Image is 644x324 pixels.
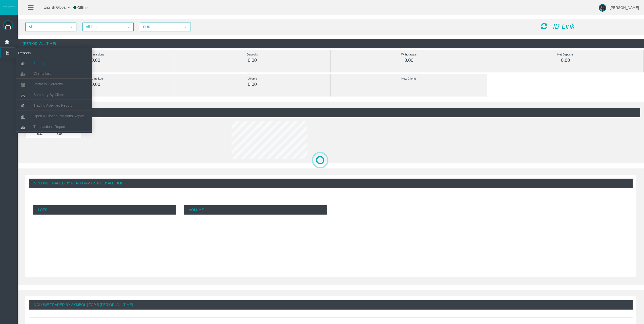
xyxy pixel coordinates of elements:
div: Volume Lots [29,76,162,82]
a: Trading [16,58,92,67]
span: [PERSON_NAME] [610,6,639,10]
div: 0.00 [186,58,319,63]
div: Net Deposits [499,52,632,58]
span: Partners Hierarchy [33,82,63,86]
div: Volume Traded By Platform (Period: All Time) [29,179,633,188]
div: 0.00 [29,82,162,87]
span: Offline [77,6,88,10]
div: 0.00 [29,58,162,63]
span: select [69,25,73,29]
span: EUR [140,23,181,31]
div: New Clients [342,76,476,82]
div: Volume Traded By Symbol | Top 5 (Period: All Time) [29,300,633,310]
div: Commissions [29,52,162,58]
a: Partners Hierarchy [16,80,92,89]
span: Trading Activities Report [33,103,72,107]
span: All [26,23,67,31]
span: All Time [83,23,124,31]
a: Clients List [16,69,92,78]
div: 0.00 [499,58,632,63]
span: Clients List [33,71,51,75]
span: Trading [33,61,45,65]
div: 0.00 [186,82,319,87]
span: Open & Closed Positions Report [33,114,85,118]
td: Total [26,130,55,138]
span: Summary By Client [33,93,64,97]
i: Reload Dashboard [541,23,547,30]
a: Open & Closed Positions Report [16,111,92,121]
div: Deposits [186,52,319,58]
span: Reports [14,48,64,58]
span: Transactions Report [33,125,65,129]
a: Transactions Report [16,122,92,131]
span: select [127,25,131,29]
div: (Period: All Time) [18,39,644,48]
p: Lots [33,205,176,215]
div: (Period: All Time) [22,108,640,117]
img: logo.svg [3,6,15,8]
img: user-image [599,4,606,12]
td: 0.00 [55,130,81,138]
p: Volume [184,205,327,215]
div: Withdrawals [342,52,476,58]
div: 0.00 [342,58,476,63]
a: Reports [1,48,92,58]
span: select [184,25,188,29]
div: Volume [186,76,319,82]
span: English Global [37,5,66,9]
a: Trading Activities Report [16,101,92,110]
i: IB Link [553,22,575,30]
a: Summary By Client [16,90,92,99]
